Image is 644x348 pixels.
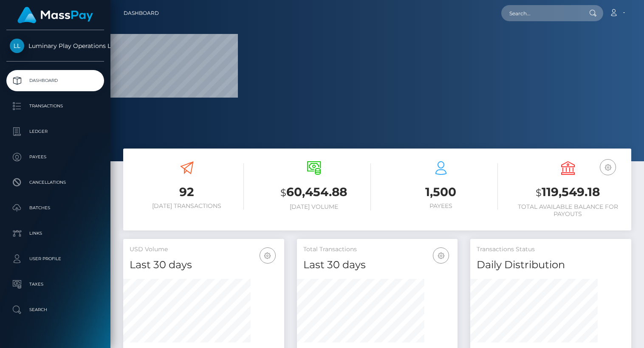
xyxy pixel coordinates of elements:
small: $ [280,187,286,199]
h6: [DATE] Volume [257,203,371,210]
span: Luminary Play Operations Limited [6,42,104,50]
h5: Transactions Status [477,245,625,254]
h3: 60,454.88 [257,184,371,201]
h4: Daily Distribution [477,258,625,272]
p: Taxes [10,278,101,291]
h4: Last 30 days [303,258,452,272]
h6: Payees [384,202,498,210]
h4: Last 30 days [130,258,278,272]
h3: 92 [130,184,244,200]
p: Cancellations [10,176,101,189]
a: Cancellations [6,172,104,193]
h5: USD Volume [130,245,278,254]
a: User Profile [6,248,104,269]
small: $ [536,187,542,199]
p: Payees [10,151,101,163]
h3: 119,549.18 [511,184,625,201]
a: Transactions [6,95,104,117]
h6: Total Available Balance for Payouts [511,203,625,218]
a: Ledger [6,121,104,142]
h3: 1,500 [384,184,498,200]
a: Batches [6,197,104,219]
img: MassPay Logo [17,7,93,23]
a: Taxes [6,274,104,295]
h6: [DATE] Transactions [130,202,244,210]
a: Search [6,299,104,320]
p: Ledger [10,125,101,138]
img: Luminary Play Operations Limited [10,39,24,53]
a: Dashboard [6,70,104,91]
p: User Profile [10,253,101,265]
p: Search [10,303,101,316]
input: Search... [501,5,581,21]
p: Batches [10,202,101,214]
p: Transactions [10,100,101,112]
a: Dashboard [124,4,159,22]
a: Payees [6,146,104,168]
p: Links [10,227,101,240]
p: Dashboard [10,74,101,87]
a: Links [6,223,104,244]
h5: Total Transactions [303,245,452,254]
